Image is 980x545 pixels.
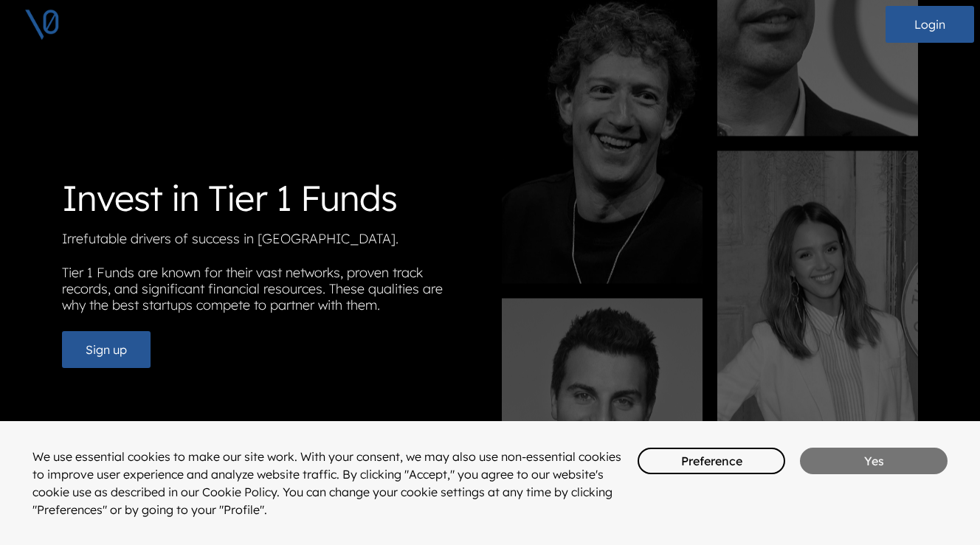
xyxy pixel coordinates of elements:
button: Preference [638,448,785,474]
h1: Invest in Tier 1 Funds [62,177,478,220]
p: Tier 1 Funds are known for their vast networks, proven track records, and significant financial r... [62,265,478,319]
button: Sign up [62,331,151,368]
p: Irrefutable drivers of success in [GEOGRAPHIC_DATA]. [62,231,478,253]
button: Yes [800,448,948,474]
img: V0 logo [24,6,61,43]
div: We use essential cookies to make our site work. With your consent, we may also use non-essential ... [32,448,623,518]
button: Login [886,6,974,43]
